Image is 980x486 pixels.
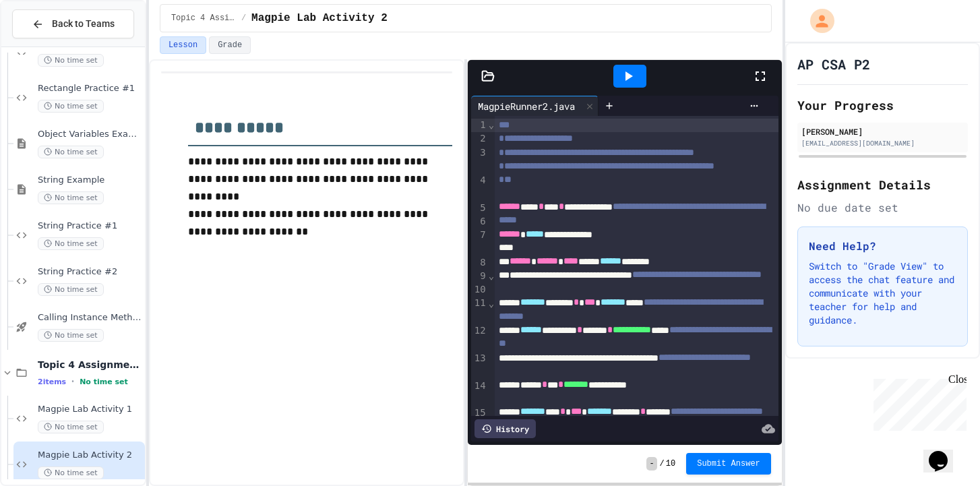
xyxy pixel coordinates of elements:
h2: Assignment Details [797,175,968,194]
div: My Account [796,5,838,36]
span: - [646,457,656,470]
div: 7 [471,229,488,256]
div: 10 [471,283,488,297]
div: History [474,419,536,438]
span: String Practice #2 [38,266,142,278]
span: / [241,13,246,24]
div: MagpieRunner2.java [471,99,582,113]
div: [EMAIL_ADDRESS][DOMAIN_NAME] [801,138,964,148]
span: No time set [38,54,104,67]
iframe: chat widget [868,373,967,431]
div: MagpieRunner2.java [471,96,599,116]
p: Switch to "Grade View" to access the chat feature and communicate with your teacher for help and ... [809,260,956,327]
span: Calling Instance Methods - Topic 1.14 [38,312,142,324]
span: No time set [38,191,104,204]
span: String Example [38,175,142,186]
span: No time set [38,237,104,250]
div: 4 [471,174,488,202]
div: [PERSON_NAME] [801,125,964,138]
div: 8 [471,256,488,270]
span: No time set [38,100,104,113]
div: 11 [471,297,488,324]
div: 3 [471,146,488,174]
div: 12 [471,324,488,352]
span: Fold line [488,298,495,309]
span: 10 [666,458,675,469]
h3: Need Help? [809,238,956,254]
span: Submit Answer [697,458,760,469]
div: 1 [471,119,488,132]
div: 14 [471,379,488,406]
h1: AP CSA P2 [797,55,870,73]
span: Back to Teams [52,17,115,31]
button: Submit Answer [686,453,771,475]
button: Grade [209,36,251,54]
div: Chat with us now!Close [5,5,93,86]
div: 15 [471,406,488,420]
span: No time set [38,283,104,296]
span: Magpie Lab Activity 1 [38,404,142,415]
button: Back to Teams [12,9,134,38]
span: Rectangle Practice #1 [38,83,142,94]
span: String Practice #1 [38,220,142,232]
span: Magpie Lab Activity 2 [251,10,388,26]
span: No time set [38,329,104,342]
span: 2 items [38,377,66,386]
span: Fold line [488,119,495,130]
div: 13 [471,352,488,379]
span: Topic 4 Assignments [38,359,142,371]
span: No time set [80,377,128,386]
span: Magpie Lab Activity 2 [38,450,142,461]
span: Fold line [488,270,495,281]
span: / [660,458,665,469]
span: No time set [38,146,104,158]
div: 9 [471,270,488,283]
iframe: chat widget [923,432,967,473]
h2: Your Progress [797,96,968,115]
span: No time set [38,421,104,433]
span: No time set [38,466,104,479]
div: 5 [471,202,488,215]
span: • [71,376,74,387]
div: No due date set [797,200,968,216]
span: Topic 4 Assignments [171,13,236,24]
button: Lesson [160,36,206,54]
div: 6 [471,215,488,229]
span: Object Variables Example [38,129,142,140]
div: 2 [471,132,488,146]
